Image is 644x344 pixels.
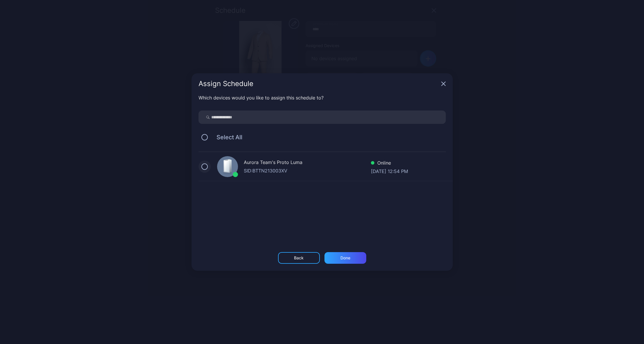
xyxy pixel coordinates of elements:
button: Done [324,252,366,264]
div: Which devices would you like to assign this schedule to? [199,94,446,101]
div: Assign Schedule [199,80,439,87]
div: Back [294,256,304,260]
div: Done [340,256,350,260]
div: Aurora Team's Proto Luma [244,159,371,167]
span: Select All [211,134,242,141]
button: Back [278,252,320,264]
div: Online [371,159,408,168]
div: SID: BTTN213003XV [244,167,371,174]
div: [DATE] 12:54 PM [371,168,408,174]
